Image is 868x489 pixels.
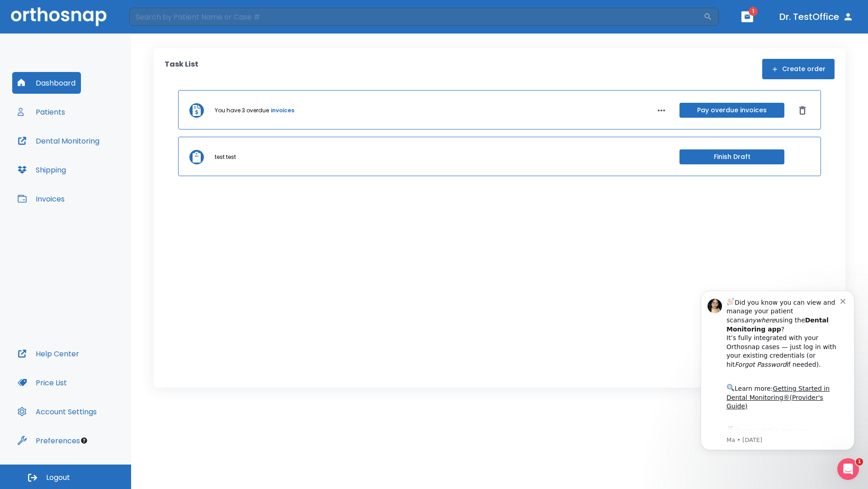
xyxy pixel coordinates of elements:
[39,142,153,188] div: Download the app: | ​ Let us know if you need help getting started!
[12,372,72,393] button: Price List
[837,458,859,480] iframe: Intercom live chat
[679,149,784,164] button: Finish Draft
[762,59,835,79] button: Create order
[153,14,160,21] button: Dismiss notification
[12,188,70,210] button: Invoices
[80,436,88,445] div: Tooltip anchor
[12,72,81,94] button: Dashboard
[12,101,71,123] button: Patients
[12,130,105,152] button: Dental Monitoring
[749,7,758,16] span: 1
[12,401,102,422] button: Account Settings
[39,153,153,162] p: Message from Ma, sent 8w ago
[795,103,810,118] button: Dismiss
[679,103,784,118] button: Pay overdue invoices
[165,59,198,79] p: Task List
[12,430,85,451] button: Preferences
[215,153,236,161] p: test test
[12,343,85,364] button: Help Center
[687,283,868,455] iframe: Intercom notifications message
[271,106,294,115] a: invoices
[46,473,70,483] span: Logout
[129,8,703,26] input: Search by Patient Name or Case #
[39,144,120,161] a: App Store
[12,159,71,181] button: Shipping
[856,458,863,465] span: 1
[776,9,857,25] button: Dr. TestOffice
[215,106,269,115] p: You have 3 overdue
[11,7,107,26] img: Orthosnap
